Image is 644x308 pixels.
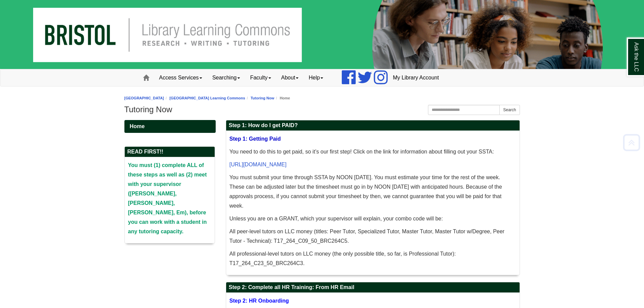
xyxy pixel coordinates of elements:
p: All peer-level tutors on LLC money (titles: Peer Tutor, Specialized Tutor, Master Tutor, Master T... [230,227,516,246]
a: My Library Account [388,69,444,86]
h2: Step 1: How do I get PAID? [226,120,520,131]
h2: Step 2: Complete all HR Training: From HR Email [226,282,520,293]
button: Search [499,105,520,115]
div: Guide Pages [124,120,216,250]
a: Help [304,69,328,86]
p: You must submit your time through SSTA by NOON [DATE]. You must estimate your time for the rest o... [230,173,516,211]
nav: breadcrumb [124,95,520,101]
h2: READ FIRST!! [125,147,215,157]
a: Tutoring Now [251,96,274,100]
span: Home [130,123,145,129]
a: [URL][DOMAIN_NAME] [230,162,287,167]
a: Access Services [154,69,207,86]
a: [GEOGRAPHIC_DATA] [124,96,164,100]
p: Unless you are on a GRANT, which your supervisor will explain, your combo code will be: [230,214,516,223]
a: Home [124,120,216,133]
strong: You must (1) complete ALL of these steps as well as (2) meet with your supervisor ([PERSON_NAME],... [128,162,207,234]
a: Faculty [245,69,276,86]
a: [GEOGRAPHIC_DATA] Learning Commons [169,96,245,100]
p: All professional-level tutors on LLC money (the only possible title, so far, is Professional Tuto... [230,249,516,268]
li: Home [274,95,290,101]
p: You need to do this to get paid, so it’s our first step! Click on the link for information about ... [230,147,516,157]
h1: Tutoring Now [124,105,520,114]
a: About [276,69,304,86]
a: Searching [207,69,245,86]
a: Back to Top [621,138,642,147]
span: Step 2: HR Onboarding [230,298,289,304]
span: Step 1: Getting Paid [230,136,281,142]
